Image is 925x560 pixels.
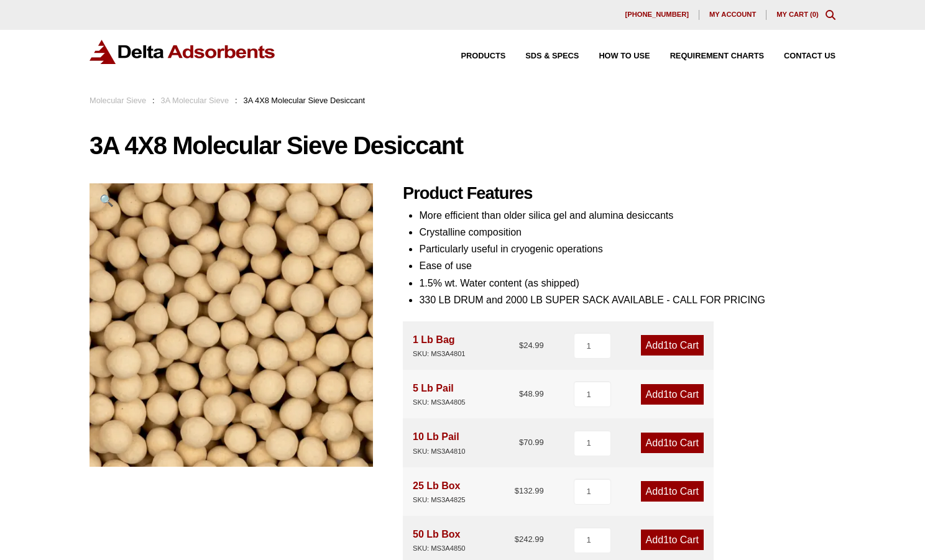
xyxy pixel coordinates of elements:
span: Contact Us [784,52,835,60]
a: Contact Us [764,52,835,60]
a: Add1to Cart [641,530,704,550]
li: Ease of use [419,257,835,274]
span: $ [515,486,519,495]
div: SKU: MS3A4850 [413,543,466,554]
li: More efficient than older silica gel and alumina desiccants [419,207,835,224]
span: [PHONE_NUMBER] [625,11,689,18]
bdi: 242.99 [515,535,544,544]
li: 330 LB DRUM and 2000 LB SUPER SACK AVAILABLE - CALL FOR PRICING [419,291,835,308]
span: 1 [663,340,669,351]
div: SKU: MS3A4805 [413,397,466,408]
li: Particularly useful in cryogenic operations [419,241,835,257]
div: 5 Lb Pail [413,380,466,408]
span: : [152,96,155,105]
div: SKU: MS3A4801 [413,348,466,360]
span: $ [519,341,523,350]
li: 1.5% wt. Water content (as shipped) [419,275,835,291]
a: My account [699,10,766,20]
bdi: 24.99 [519,341,544,350]
a: Requirement Charts [650,52,764,60]
div: SKU: MS3A4810 [413,446,466,457]
a: Molecular Sieve [90,96,146,105]
bdi: 132.99 [515,486,544,495]
div: 25 Lb Box [413,477,466,506]
span: 3A 4X8 Molecular Sieve Desiccant [244,96,366,105]
img: Delta Adsorbents [90,40,276,64]
div: Toggle Modal Content [826,10,835,20]
div: 1 Lb Bag [413,331,466,360]
span: My account [709,11,756,18]
a: [PHONE_NUMBER] [615,10,699,20]
span: Products [461,52,506,60]
span: 1 [663,389,669,400]
a: SDS & SPECS [505,52,579,60]
div: 10 Lb Pail [413,428,466,457]
span: How to Use [599,52,650,60]
div: 50 Lb Box [413,526,466,554]
span: 1 [663,486,669,497]
bdi: 70.99 [519,438,544,447]
span: $ [519,438,523,447]
h1: 3A 4X8 Molecular Sieve Desiccant [90,132,835,158]
span: : [235,96,237,105]
a: Add1to Cart [641,384,704,405]
a: Add1to Cart [641,481,704,502]
a: 3A Molecular Sieve [161,96,229,105]
a: Add1to Cart [641,335,704,356]
a: My Cart (0) [776,11,819,18]
span: 🔍 [99,194,114,207]
span: $ [515,535,519,544]
h2: Product Features [403,183,835,204]
a: Products [441,52,506,60]
span: 1 [663,438,669,448]
div: SKU: MS3A4825 [413,494,466,506]
a: Add1to Cart [641,433,704,453]
bdi: 48.99 [519,389,544,398]
span: Requirement Charts [670,52,764,60]
a: How to Use [579,52,650,60]
li: Crystalline composition [419,224,835,241]
span: SDS & SPECS [525,52,579,60]
a: View full-screen image gallery [90,183,124,218]
span: $ [519,389,523,398]
span: 0 [812,11,816,18]
span: 1 [663,535,669,545]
